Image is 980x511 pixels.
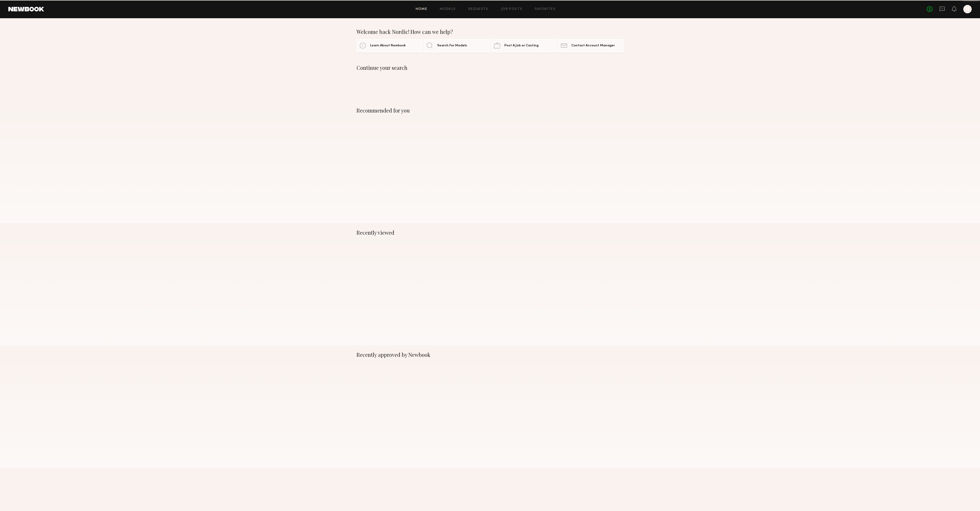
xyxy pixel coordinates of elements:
[357,229,623,236] div: Recently viewed
[357,352,623,358] div: Recently approved by Newbook
[357,65,623,71] div: Continue your search
[357,39,422,52] a: Learn About Newbook
[491,39,556,52] a: Post A Job or Casting
[357,107,623,114] div: Recommended for you
[501,8,523,11] a: Job Posts
[440,8,456,11] a: Models
[424,39,489,52] a: Search For Models
[963,5,972,13] a: N
[535,8,555,11] a: Favorites
[437,44,467,47] span: Search For Models
[370,44,406,47] span: Learn About Newbook
[558,39,623,52] a: Contact Account Manager
[504,44,538,47] span: Post A Job or Casting
[571,44,615,47] span: Contact Account Manager
[416,8,427,11] a: Home
[357,29,623,35] div: Welcome back Nordic! How can we help?
[468,8,488,11] a: Requests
